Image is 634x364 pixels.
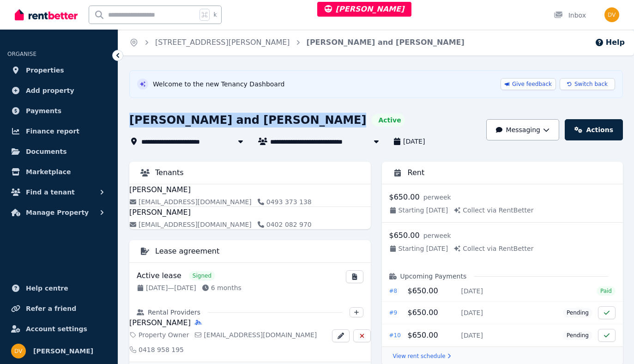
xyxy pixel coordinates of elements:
[194,330,317,340] a: [EMAIL_ADDRESS][DOMAIN_NAME]
[15,8,78,22] img: RentBetter
[461,331,483,340] span: [DATE]
[461,286,483,296] span: [DATE]
[26,65,64,76] span: Properties
[408,167,425,178] h3: Rent
[7,279,110,297] a: Help centre
[403,137,425,146] span: [DATE]
[325,5,405,13] span: [PERSON_NAME]
[26,85,74,96] span: Add property
[389,332,400,339] div: # 10
[423,193,451,202] span: per week
[257,197,312,206] a: 0493 373 138
[389,230,420,241] p: $650.00
[7,163,110,181] a: Marketplace
[26,283,68,294] span: Help centre
[148,308,200,317] h3: Rental Providers
[574,80,608,88] span: Switch back
[26,323,87,334] span: Account settings
[453,206,533,215] span: Collect via RentBetter
[129,345,184,354] a: 0418 958 195
[26,303,76,314] span: Refer a friend
[408,307,454,318] p: $650.00
[26,146,67,157] span: Documents
[389,206,448,215] span: Starting [DATE]
[7,122,110,140] a: Finance report
[7,320,110,338] a: Account settings
[389,192,420,203] p: $650.00
[565,119,623,140] a: Actions
[600,287,612,295] span: Paid
[257,220,312,229] a: 0402 082 970
[7,203,110,222] button: Manage Property
[595,37,625,48] button: Help
[129,197,252,206] a: [EMAIL_ADDRESS][DOMAIN_NAME]
[453,244,533,253] span: Collect via RentBetter
[155,38,290,47] a: [STREET_ADDRESS][PERSON_NAME]
[393,352,451,360] a: View rent schedule
[400,272,467,281] h3: Upcoming Payments
[7,102,110,120] a: Payments
[118,30,476,55] nav: Breadcrumb
[26,207,89,218] span: Manage Property
[554,11,586,20] div: Inbox
[129,220,252,229] a: [EMAIL_ADDRESS][DOMAIN_NAME]
[7,299,110,318] a: Refer a friend
[560,78,615,90] button: Switch back
[378,115,401,125] span: Active
[461,308,483,317] span: [DATE]
[137,270,181,281] p: Active lease
[7,51,36,57] span: ORGANISE
[33,346,93,357] span: [PERSON_NAME]
[155,167,184,178] h3: Tenants
[129,330,189,340] div: Property Owner
[408,285,454,297] p: $650.00
[26,126,79,137] span: Finance report
[155,246,219,257] h3: Lease agreement
[7,142,110,161] a: Documents
[26,105,61,116] span: Payments
[129,184,191,195] p: [PERSON_NAME]
[26,166,71,177] span: Marketplace
[389,244,448,253] span: Starting [DATE]
[137,283,196,292] div: [DATE] — [DATE]
[129,113,366,127] h1: [PERSON_NAME] and [PERSON_NAME]
[7,183,110,201] button: Find a tenant
[567,309,589,316] span: Pending
[11,344,26,358] img: Dinesh Vaidhya
[408,330,454,341] p: $650.00
[512,80,552,88] span: Give feedback
[604,7,619,22] img: Dinesh Vaidhya
[213,11,217,18] span: k
[153,79,284,89] span: Welcome to the new Tenancy Dashboard
[129,207,191,218] p: [PERSON_NAME]
[423,231,451,240] span: per week
[307,37,465,48] span: [PERSON_NAME] and [PERSON_NAME]
[7,61,110,79] a: Properties
[389,309,400,316] div: # 9
[129,317,191,328] p: [PERSON_NAME]
[26,187,75,198] span: Find a tenant
[193,272,211,279] span: Signed
[501,78,556,90] a: Give feedback
[567,332,589,339] span: Pending
[389,287,400,295] div: # 8
[202,283,242,292] div: 6 months
[486,119,559,140] button: Messaging
[7,81,110,100] a: Add property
